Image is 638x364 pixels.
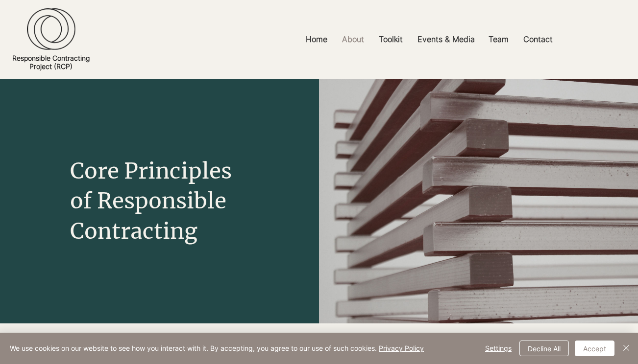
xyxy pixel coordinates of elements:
[379,344,424,352] a: Privacy Policy
[410,28,481,50] a: Events & Media
[413,28,480,50] p: Events & Media
[298,28,335,50] a: Home
[620,342,632,354] img: Close
[319,79,638,323] img: pexels-noahdwilke-68725_edited.jpg
[620,341,632,356] button: Close
[374,28,408,50] p: Toolkit
[519,341,569,356] button: Decline All
[575,341,614,356] button: Accept
[516,28,560,50] a: Contact
[335,28,371,50] a: About
[518,28,558,50] p: Contact
[10,344,424,353] span: We use cookies on our website to see how you interact with it. By accepting, you agree to our use...
[70,156,255,247] h1: Core Principles of Responsible Contracting
[337,28,369,50] p: About
[220,28,638,50] nav: Site
[12,54,90,70] a: Responsible ContractingProject (RCP)
[484,28,514,50] p: Team
[301,28,332,50] p: Home
[485,341,512,356] span: Settings
[481,28,516,50] a: Team
[371,28,410,50] a: Toolkit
